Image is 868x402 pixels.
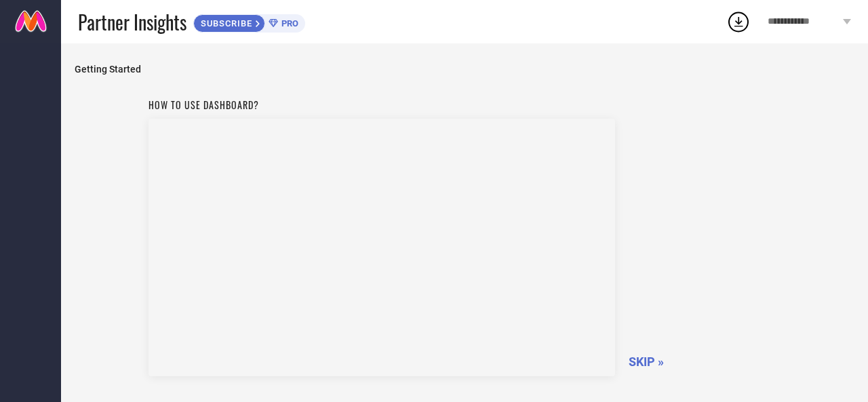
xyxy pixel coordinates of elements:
span: Getting Started [75,64,854,75]
span: PRO [278,18,298,28]
span: Partner Insights [78,8,186,36]
div: Open download list [726,9,751,34]
iframe: Workspace Section [149,119,615,376]
a: SUBSCRIBEPRO [193,11,305,33]
span: SUBSCRIBE [194,18,256,28]
span: SKIP » [629,355,664,369]
h1: How to use dashboard? [149,98,615,112]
